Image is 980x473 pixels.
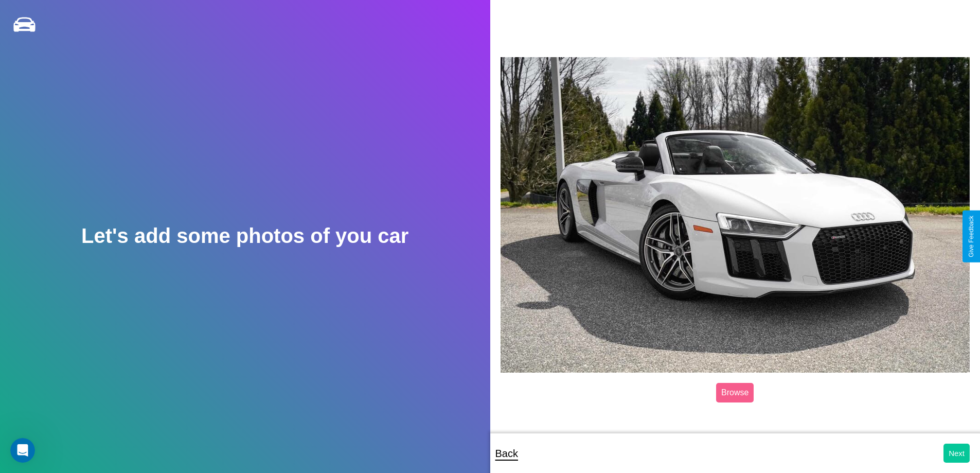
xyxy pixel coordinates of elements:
[943,444,970,463] button: Next
[968,216,975,257] div: Give Feedback
[716,383,754,402] label: Browse
[10,438,35,463] iframe: Intercom live chat
[495,444,518,463] p: Back
[81,224,408,248] h2: Let's add some photos of you car
[501,57,970,373] img: posted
